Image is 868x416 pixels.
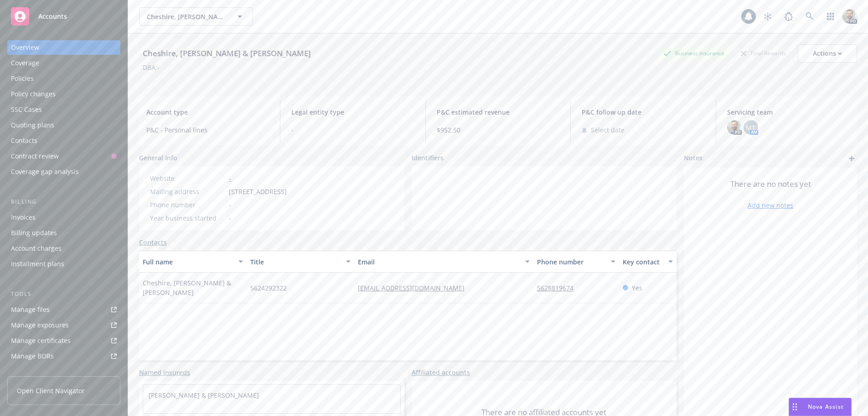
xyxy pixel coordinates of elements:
span: - [291,125,414,135]
div: Installment plans [11,257,64,271]
div: Full name [143,257,233,267]
span: [STREET_ADDRESS] [229,187,287,196]
span: Account type [146,107,269,117]
a: Manage BORs [7,349,120,363]
button: Cheshire, [PERSON_NAME] & [PERSON_NAME] [139,7,253,26]
div: Title [250,257,341,267]
span: MT [746,123,755,132]
a: Contacts [139,237,167,247]
a: 5628819674 [537,284,581,292]
span: Notes [684,153,703,164]
a: Contract review [7,149,120,163]
a: Manage exposures [7,318,120,332]
div: Account charges [11,241,62,256]
a: Installment plans [7,257,120,271]
a: Accounts [7,4,120,29]
a: Overview [7,40,120,55]
a: Account charges [7,241,120,256]
div: Total Rewards [736,47,790,59]
div: Policy changes [11,87,56,101]
span: Cheshire, [PERSON_NAME] & [PERSON_NAME] [147,12,226,21]
div: Billing [7,197,120,206]
a: Quoting plans [7,118,120,132]
a: Policy changes [7,87,120,101]
div: SSC Cases [11,102,42,117]
div: Contacts [11,133,37,148]
a: Summary of insurance [7,364,120,379]
a: Add new notes [748,200,793,210]
button: Email [354,251,533,273]
div: Manage BORs [11,349,54,363]
span: Nova Assist [808,403,844,411]
a: Policies [7,71,120,86]
div: Phone number [537,257,606,267]
a: Affiliated accounts [412,368,470,377]
div: Manage exposures [11,318,69,332]
div: Quoting plans [11,118,54,132]
div: Drag to move [789,398,801,416]
div: Summary of insurance [11,364,80,379]
span: Cheshire, [PERSON_NAME] & [PERSON_NAME] [143,278,243,297]
button: Actions [798,44,857,63]
a: Billing updates [7,226,120,240]
span: Select date [591,125,625,135]
span: P&C follow up date [582,107,704,117]
button: Title [247,251,354,273]
div: Phone number [150,200,225,210]
div: DBA: - [143,63,160,72]
span: Yes [632,283,642,293]
a: Contacts [7,133,120,148]
span: 5624292322 [250,283,287,293]
button: Phone number [533,251,620,273]
div: Year business started [150,213,225,223]
a: add [846,153,857,164]
img: photo [727,120,742,135]
button: Full name [139,251,247,273]
a: Report a Bug [780,7,798,26]
span: Servicing team [727,107,850,117]
div: Policies [11,71,34,86]
span: - [229,200,231,210]
a: Search [801,7,819,26]
span: - [229,213,231,223]
div: Email [358,257,520,267]
a: Coverage [7,56,120,70]
a: Coverage gap analysis [7,164,120,179]
img: photo [842,9,857,24]
a: Named insureds [139,368,190,377]
span: General info [139,153,177,163]
span: There are no notes yet [730,179,811,190]
a: [PERSON_NAME] & [PERSON_NAME] [149,391,259,400]
div: Manage files [11,302,50,317]
span: P&C - Personal lines [146,125,269,135]
span: Accounts [38,13,67,20]
a: - [229,174,231,183]
div: Manage certificates [11,333,71,348]
div: Cheshire, [PERSON_NAME] & [PERSON_NAME] [139,47,315,59]
span: Legal entity type [291,107,414,117]
div: Coverage [11,56,39,70]
a: Manage certificates [7,333,120,348]
div: Mailing address [150,187,225,196]
div: Business Insurance [659,47,729,59]
div: Invoices [11,210,36,225]
span: $952.50 [437,125,559,135]
a: Manage files [7,302,120,317]
a: Stop snowing [759,7,777,26]
div: Key contact [623,257,663,267]
span: P&C estimated revenue [437,107,559,117]
div: Website [150,174,225,183]
a: [EMAIL_ADDRESS][DOMAIN_NAME] [358,284,472,292]
span: Open Client Navigator [17,386,85,395]
div: Tools [7,290,120,299]
button: Key contact [619,251,677,273]
div: Overview [11,40,39,55]
div: Actions [813,45,842,62]
div: Coverage gap analysis [11,164,79,179]
a: SSC Cases [7,102,120,117]
div: Contract review [11,149,59,163]
button: Nova Assist [789,398,852,416]
a: Invoices [7,210,120,225]
a: Switch app [821,7,840,26]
